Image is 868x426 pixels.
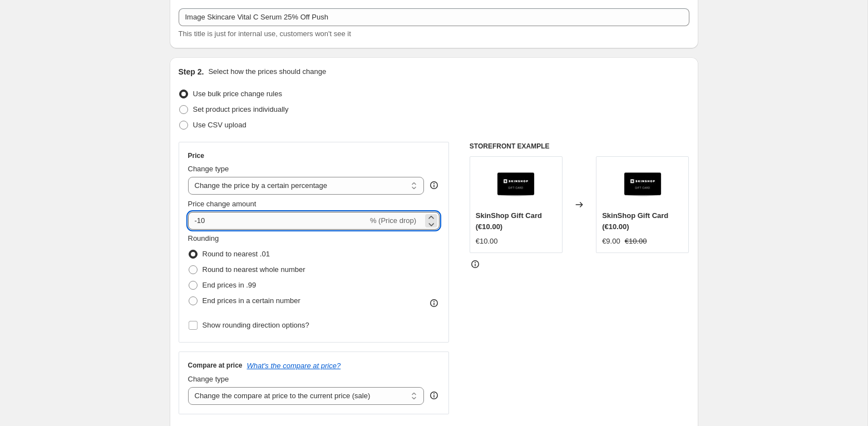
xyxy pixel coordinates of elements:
[188,165,229,173] span: Change type
[428,390,440,401] div: help
[247,361,341,370] button: What's the compare at price?
[476,237,498,245] span: €10.00
[203,321,309,329] span: Show rounding direction options?
[203,296,300,305] span: End prices in a certain number
[208,66,326,77] p: Select how the prices should change
[625,237,647,245] span: €10.00
[179,66,204,77] h2: Step 2.
[476,211,542,231] span: SkinShop Gift Card (€10.00)
[188,375,229,383] span: Change type
[188,212,368,230] input: -15
[602,237,620,245] span: €9.00
[203,265,305,274] span: Round to nearest whole number
[193,90,282,98] span: Use bulk price change rules
[428,180,440,191] div: help
[179,29,351,38] span: This title is just for internal use, customers won't see it
[370,216,416,225] span: % (Price drop)
[188,234,219,242] span: Rounding
[188,361,243,370] h3: Compare at price
[203,250,270,258] span: Round to nearest .01
[193,121,246,129] span: Use CSV upload
[203,281,257,289] span: End prices in .99
[188,151,204,160] h3: Price
[470,142,689,151] h6: STOREFRONT EXAMPLE
[602,211,668,231] span: SkinShop Gift Card (€10.00)
[193,105,289,113] span: Set product prices individually
[620,162,665,207] img: SkinShopGiftCard_80x.jpg
[179,8,689,26] input: 30% off holiday sale
[188,200,257,208] span: Price change amount
[494,162,538,207] img: SkinShopGiftCard_80x.jpg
